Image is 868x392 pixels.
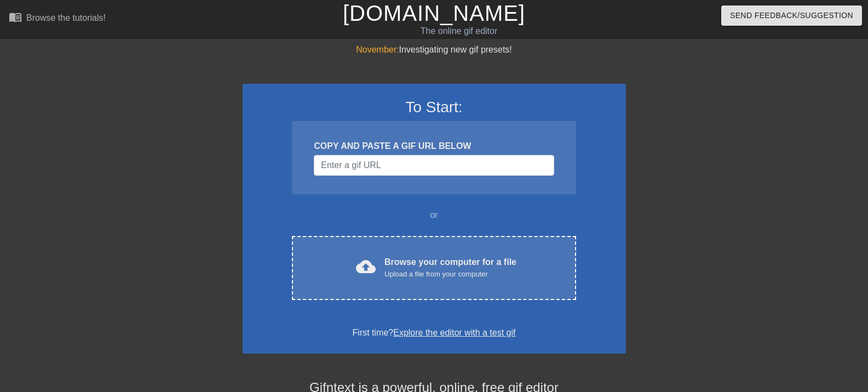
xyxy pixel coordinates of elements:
[384,269,516,280] div: Upload a file from your computer
[393,328,515,337] a: Explore the editor with a test gif
[295,25,623,38] div: The online gif editor
[26,13,106,22] div: Browse the tutorials!
[9,10,22,24] span: menu_book
[9,10,106,27] a: Browse the tutorials!
[384,256,516,280] div: Browse your computer for a file
[257,326,612,339] div: First time?
[314,140,554,153] div: COPY AND PASTE A GIF URL BELOW
[730,9,853,22] span: Send Feedback/Suggestion
[314,155,554,176] input: Username
[257,98,612,117] h3: To Start:
[343,1,525,25] a: [DOMAIN_NAME]
[356,257,376,276] span: cloud_upload
[271,209,597,222] div: or
[356,45,399,54] span: November:
[721,5,862,26] button: Send Feedback/Suggestion
[243,43,626,56] div: Investigating new gif presets!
